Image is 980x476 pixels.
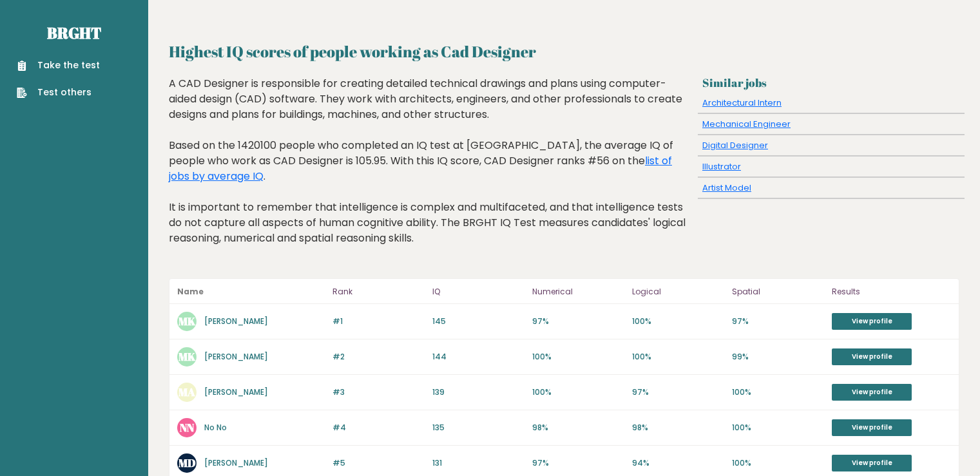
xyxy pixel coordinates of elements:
[169,76,693,265] div: A CAD Designer is responsible for creating detailed technical drawings and plans using computer-a...
[169,40,959,63] h2: Highest IQ scores of people working as Cad Designer
[532,284,624,300] p: Numerical
[332,386,425,398] p: #3
[832,313,912,330] a: View profile
[532,386,624,398] p: 100%
[702,76,959,90] h3: Similar jobs
[177,286,204,297] b: Name
[178,455,196,470] text: MD
[702,118,791,130] a: Mechanical Engineer
[332,457,425,469] p: #5
[632,351,724,363] p: 100%
[532,457,624,469] p: 97%
[432,386,524,398] p: 139
[332,316,425,327] p: #1
[180,420,195,435] text: NN
[432,284,524,300] p: IQ
[532,316,624,327] p: 97%
[732,457,824,469] p: 100%
[632,386,724,398] p: 97%
[832,419,912,436] a: View profile
[204,457,268,468] a: [PERSON_NAME]
[832,384,912,401] a: View profile
[204,316,268,327] a: [PERSON_NAME]
[169,153,672,184] a: list of jobs by average IQ
[632,316,724,327] p: 100%
[732,351,824,363] p: 99%
[432,351,524,363] p: 144
[432,457,524,469] p: 131
[332,284,425,300] p: Rank
[532,422,624,433] p: 98%
[732,422,824,433] p: 100%
[832,284,951,300] p: Results
[702,139,768,151] a: Digital Designer
[732,386,824,398] p: 100%
[832,348,912,365] a: View profile
[702,97,782,109] a: Architectural Intern
[632,457,724,469] p: 94%
[17,59,100,72] a: Take the test
[332,351,425,363] p: #2
[178,349,196,364] text: MK
[178,385,195,399] text: MA
[732,284,824,300] p: Spatial
[47,23,101,43] a: Brght
[632,284,724,300] p: Logical
[204,386,268,397] a: [PERSON_NAME]
[432,422,524,433] p: 135
[17,86,100,99] a: Test others
[532,351,624,363] p: 100%
[204,422,227,433] a: No No
[432,316,524,327] p: 145
[732,316,824,327] p: 97%
[832,455,912,471] a: View profile
[702,160,741,173] a: Illustrator
[204,351,268,362] a: [PERSON_NAME]
[332,422,425,433] p: #4
[702,182,751,194] a: Artist Model
[178,314,196,328] text: MK
[632,422,724,433] p: 98%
